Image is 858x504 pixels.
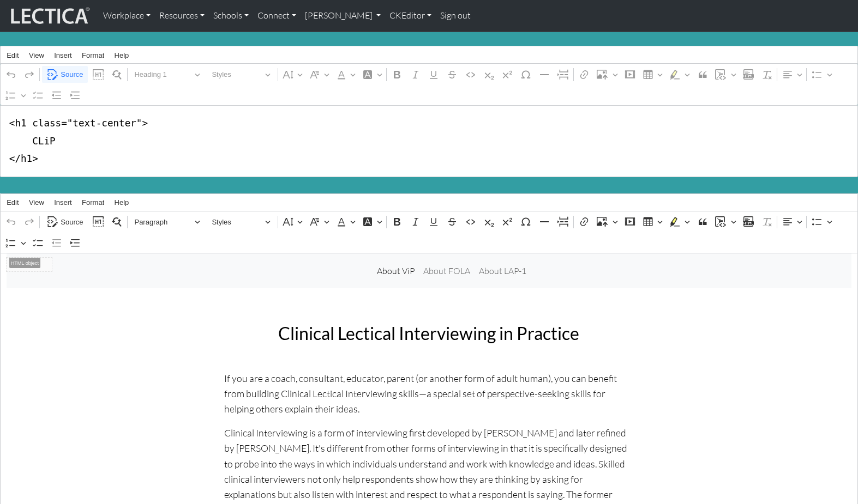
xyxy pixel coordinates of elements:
a: About FOLA [419,260,475,282]
span: Edit [7,52,19,59]
span: Insert [54,52,72,59]
a: About LAP-1 [475,260,531,282]
p: If you are a coach, consultant, educator, parent (or another form of adult human), you can benefi... [224,371,634,416]
div: Editor toolbar [1,211,857,253]
a: Workplace [99,4,155,27]
span: Edit [7,199,19,206]
a: CKEditor [385,4,436,27]
button: Source [42,66,88,83]
span: Format [82,199,104,206]
span: Paragraph [134,216,191,229]
span: Format [82,52,104,59]
button: Heading 1, Heading [130,66,205,83]
a: Resources [155,4,209,27]
span: Source [61,68,83,81]
a: [PERSON_NAME] [301,4,385,27]
div: Editor menu bar [1,194,857,212]
p: ⁠⁠⁠⁠⁠⁠⁠ [7,258,52,275]
span: Styles [212,216,261,229]
span: Help [115,52,129,59]
span: View [29,52,44,59]
a: Connect [253,4,301,27]
a: Sign out [436,4,475,27]
a: Schools [209,4,253,27]
img: lecticalive [8,5,90,26]
a: About ViP [373,260,419,282]
span: Help [115,199,129,206]
button: Styles [207,214,275,230]
span: Heading 1 [134,68,191,81]
div: Editor toolbar [1,64,857,105]
button: Styles [207,66,275,83]
div: Editor menu bar [1,46,857,64]
h2: Clinical Lectical Interviewing in Practice [224,323,634,344]
span: Source [61,216,83,229]
button: Paragraph, Heading [130,214,205,230]
span: View [29,199,44,206]
span: Insert [54,199,72,206]
span: Styles [212,68,261,81]
button: Source [42,214,88,230]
